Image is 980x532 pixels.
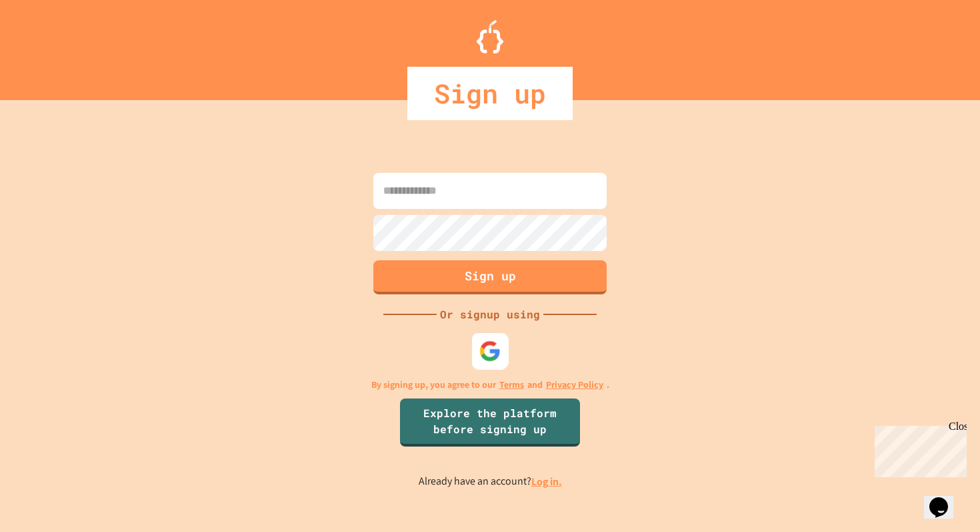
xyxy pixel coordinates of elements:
[437,306,543,322] div: Or signup using
[531,475,562,489] a: Log in.
[407,67,573,120] div: Sign up
[499,378,524,392] a: Terms
[371,378,609,392] p: By signing up, you agree to our and .
[924,479,967,519] iframe: chat widget
[400,398,580,447] a: Explore the platform before signing up
[477,20,503,53] img: Logo.svg
[419,473,562,490] p: Already have an account?
[479,340,501,362] img: google-icon.svg
[869,421,967,477] iframe: chat widget
[546,378,603,392] a: Privacy Policy
[5,5,92,85] div: Chat with us now!Close
[373,260,607,294] button: Sign up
